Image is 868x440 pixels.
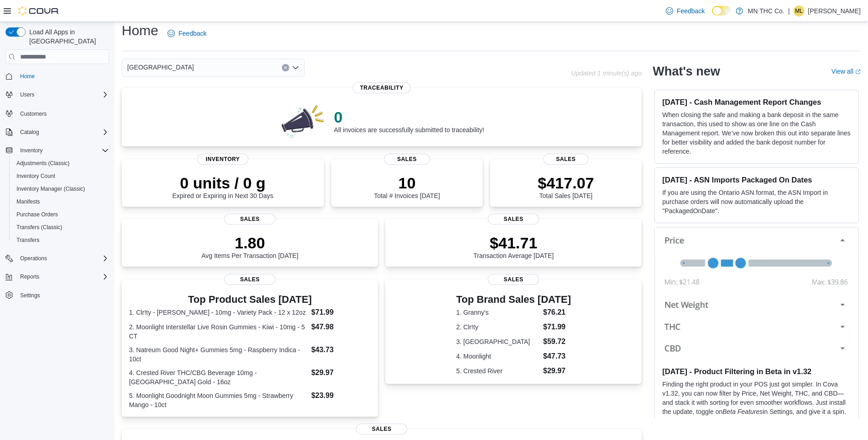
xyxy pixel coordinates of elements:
span: Inventory Manager (Classic) [13,183,109,194]
dt: 2. Clr!ty [456,322,539,332]
button: Inventory [16,145,46,156]
dt: 5. Moonlight Goodnight Moon Gummies 5mg - Strawberry Mango - 10ct [129,391,307,409]
span: Inventory Count [13,171,109,182]
span: Transfers [16,236,39,244]
span: Inventory Manager (Classic) [16,185,85,193]
button: Open list of options [292,64,299,71]
button: Catalog [16,127,43,138]
img: Cova [18,6,59,16]
div: Total # Invoices [DATE] [374,174,440,199]
span: Load All Apps in [GEOGRAPHIC_DATA] [26,27,109,46]
span: Transfers (Classic) [16,224,62,231]
dd: $76.21 [543,307,571,318]
p: 10 [374,174,440,192]
div: Transaction Average [DATE] [474,234,554,259]
a: Home [16,71,38,82]
button: Operations [2,252,113,265]
p: If you are using the Ontario ASN format, the ASN Import in purchase orders will now automatically... [662,188,851,215]
button: Operations [16,253,51,264]
h3: Top Product Sales [DATE] [129,294,371,305]
em: Beta Features [722,408,763,415]
button: Transfers (Classic) [9,221,113,234]
span: Settings [16,290,109,301]
dd: $71.99 [311,307,371,318]
a: Settings [16,290,43,301]
button: Adjustments (Classic) [9,157,113,170]
span: Home [16,70,109,82]
a: Purchase Orders [13,209,62,220]
span: Sales [488,214,539,225]
span: Purchase Orders [16,211,58,218]
span: Feedback [178,29,206,38]
a: Adjustments (Classic) [13,158,73,169]
a: Inventory Count [13,171,59,182]
dt: 3. Natreum Good Night+ Gummies 5mg - Raspberry Indica - 10ct [129,345,307,364]
button: Users [16,89,38,100]
a: Transfers (Classic) [13,222,66,233]
a: Inventory Manager (Classic) [13,183,89,194]
dt: 2. Moonlight Interstellar Live Rosin Gummies - Kiwi - 10mg - 5 CT [129,322,307,341]
span: Sales [384,154,430,165]
h3: [DATE] - Cash Management Report Changes [662,97,851,107]
span: Sales [543,154,588,165]
button: Purchase Orders [9,208,113,221]
a: Feedback [662,2,708,20]
h2: What's new [652,64,720,79]
span: Inventory Count [16,172,55,180]
p: | [788,5,790,16]
span: Inventory [20,147,43,154]
a: Manifests [13,196,43,207]
span: Purchase Orders [13,209,109,220]
button: Reports [16,271,43,282]
dt: 4. Moonlight [456,352,539,361]
input: Dark Mode [712,6,731,16]
button: Manifests [9,195,113,208]
button: Inventory Manager (Classic) [9,182,113,195]
span: Operations [20,255,47,262]
button: Home [2,70,113,83]
div: Avg Items Per Transaction [DATE] [201,234,298,259]
p: When closing the safe and making a bank deposit in the same transaction, this used to show as one... [662,110,851,156]
button: Reports [2,270,113,283]
p: 0 units / 0 g [172,174,273,192]
dd: $59.72 [543,336,571,347]
div: Total Sales [DATE] [538,174,594,199]
span: Catalog [20,129,39,136]
h3: [DATE] - ASN Imports Packaged On Dates [662,175,851,184]
button: Settings [2,289,113,302]
span: Customers [16,107,109,119]
button: Catalog [2,126,113,139]
dd: $29.97 [543,365,571,376]
span: Sales [488,274,539,285]
p: $417.07 [538,174,594,192]
p: MN THC Co. [748,5,784,16]
span: Transfers (Classic) [13,222,109,233]
span: Sales [224,274,275,285]
a: View allExternal link [831,68,861,75]
span: Inventory [197,154,248,165]
dt: 1. Granny's [456,308,539,317]
dt: 3. [GEOGRAPHIC_DATA] [456,337,539,346]
span: ML [795,5,803,16]
span: Adjustments (Classic) [13,158,109,169]
dd: $43.73 [311,344,371,355]
a: Transfers [13,235,43,246]
button: Customers [2,107,113,120]
span: [GEOGRAPHIC_DATA] [127,62,194,73]
button: Inventory Count [9,170,113,182]
p: Updated 1 minute(s) ago [571,70,642,77]
span: Transfers [13,235,109,246]
p: 0 [334,108,484,126]
div: Michael Lessard [793,5,804,16]
span: Home [20,73,35,80]
dd: $29.97 [311,367,371,378]
nav: Complex example [5,66,109,326]
span: Manifests [13,196,109,207]
span: Feedback [677,6,705,16]
img: 0 [279,102,327,139]
p: Finding the right product in your POS just got simpler. In Cova v1.32, you can now filter by Pric... [662,380,851,425]
button: Users [2,88,113,101]
p: [PERSON_NAME] [808,5,861,16]
button: Inventory [2,144,113,157]
span: Users [20,91,34,98]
